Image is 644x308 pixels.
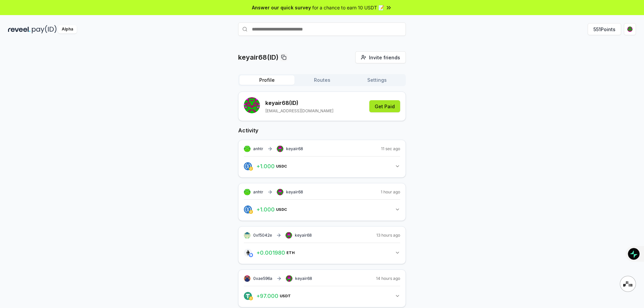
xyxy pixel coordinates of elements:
[244,162,252,170] img: logo.png
[253,233,272,238] span: 0xf5042e
[350,75,405,85] button: Settings
[381,146,400,151] span: 11 sec ago
[244,292,252,300] img: logo.png
[355,51,406,63] button: Invite friends
[238,126,406,134] h2: Activity
[249,210,253,214] img: logo.png
[32,25,57,34] img: pay_id
[588,23,621,35] button: 551Points
[376,233,400,238] span: 13 hours ago
[376,276,400,281] span: 14 hours ago
[265,99,333,107] p: keyair68 (ID)
[295,276,312,281] span: keyair68
[276,207,287,211] span: USDC
[253,189,263,195] span: anhtr
[286,189,303,195] span: keyair68
[369,54,400,61] span: Invite friends
[244,249,252,257] img: logo.png
[244,205,252,213] img: logo.png
[381,189,400,195] span: 1 hour ago
[244,161,400,172] button: +1.000USDC
[249,296,253,300] img: logo.png
[295,233,312,238] span: keyair68
[253,146,263,151] span: anhtr
[252,4,311,11] span: Answer our quick survey
[623,281,633,287] img: svg+xml,%3Csvg%20xmlns%3D%22http%3A%2F%2Fwww.w3.org%2F2000%2Fsvg%22%20width%3D%2228%22%20height%3...
[280,294,291,298] span: USDT
[58,25,77,34] div: Alpha
[244,290,400,302] button: +97.000USDT
[8,25,31,34] img: reveel_dark
[238,53,278,62] p: keyair68(ID)
[312,4,384,11] span: for a chance to earn 10 USDT 📝
[286,146,303,151] span: keyair68
[244,204,400,215] button: +1.000USDC
[249,253,253,257] img: base-network.png
[253,276,272,281] span: 0xae596a
[239,75,294,85] button: Profile
[276,164,287,168] span: USDC
[294,75,350,85] button: Routes
[244,247,400,258] button: +0.001980ETH
[265,108,333,114] p: [EMAIL_ADDRESS][DOMAIN_NAME]
[369,100,400,112] button: Get Paid
[249,167,253,171] img: logo.png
